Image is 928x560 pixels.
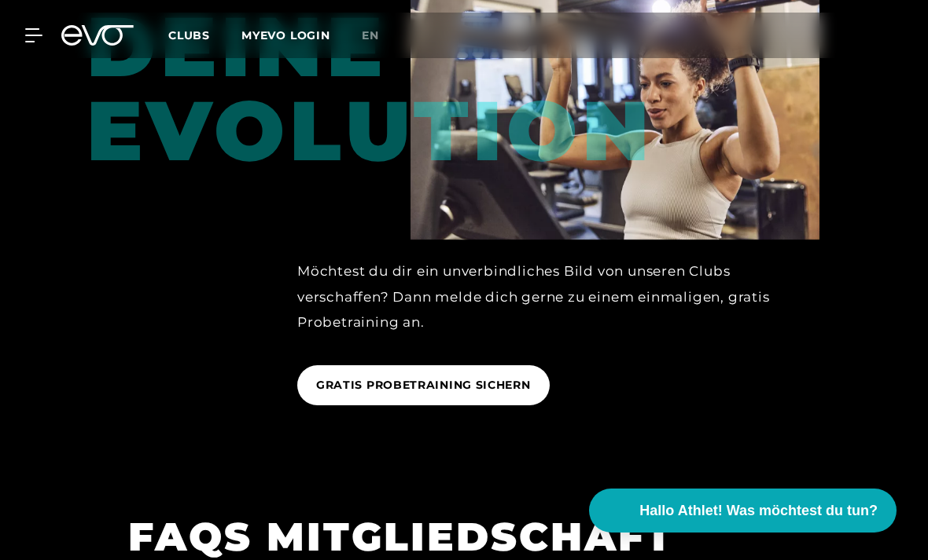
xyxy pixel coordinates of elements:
[168,27,241,42] a: Clubs
[297,353,556,417] a: GRATIS PROBETRAINING SICHERN
[316,377,531,393] span: GRATIS PROBETRAINING SICHERN
[362,28,379,42] span: en
[241,28,330,42] a: MYEVO LOGIN
[589,489,897,533] button: Hallo Athlet! Was möchtest du tun?
[168,28,210,42] span: Clubs
[362,27,398,45] a: en
[639,500,878,522] span: Hallo Athlet! Was möchtest du tun?
[297,258,819,335] div: Möchtest du dir ein unverbindliches Bild von unseren Clubs verschaffen? Dann melde dich gerne zu ...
